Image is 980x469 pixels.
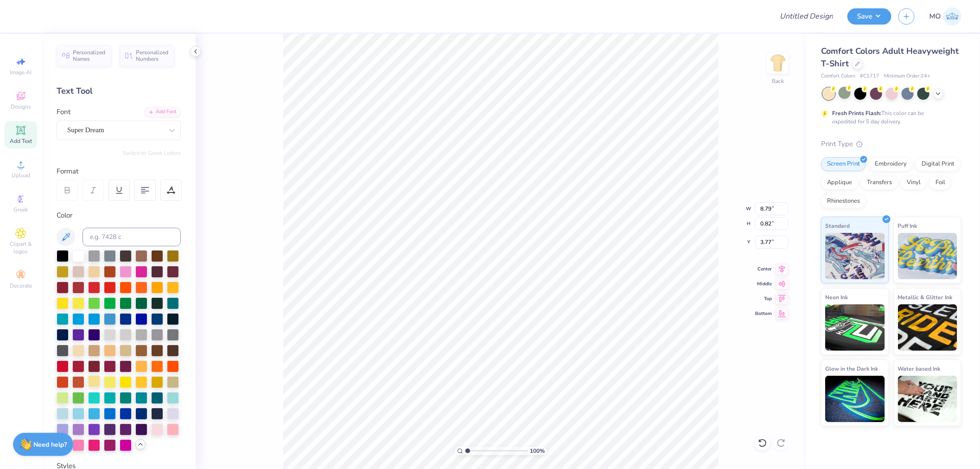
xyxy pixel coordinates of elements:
div: Screen Print [821,157,866,171]
div: Back [772,77,784,85]
input: Untitled Design [772,7,840,26]
span: Personalized Numbers [136,49,169,62]
div: Embroidery [869,157,913,171]
img: Glow in the Dark Ink [825,376,885,422]
img: Standard [825,233,885,279]
img: Metallic & Glitter Ink [898,304,958,351]
div: Vinyl [901,176,927,190]
span: # C1717 [860,72,879,80]
span: Clipart & logos [5,240,37,255]
div: Add Font [144,107,181,117]
span: Image AI [10,69,32,76]
span: Standard [825,221,850,231]
span: Greek [14,206,28,213]
span: Minimum Order: 24 + [884,72,930,80]
img: Puff Ink [898,233,958,279]
span: Bottom [755,310,772,317]
div: Foil [929,176,951,190]
span: Center [755,266,772,272]
div: Digital Print [916,157,961,171]
img: Back [769,54,787,72]
button: Switch to Greek Letters [123,149,181,157]
span: Middle [755,281,772,287]
div: Transfers [861,176,898,190]
div: Color [57,210,181,221]
span: Comfort Colors [821,72,855,80]
span: Designs [11,103,31,110]
span: Upload [12,172,30,179]
strong: Fresh Prints Flash: [832,109,881,117]
div: Text Tool [57,85,181,97]
img: Water based Ink [898,376,958,422]
div: Rhinestones [821,194,866,208]
span: Neon Ink [825,292,848,302]
div: Applique [821,176,858,190]
span: Comfort Colors Adult Heavyweight T-Shirt [821,45,959,69]
div: Format [57,166,182,177]
span: Decorate [10,282,32,289]
img: Neon Ink [825,304,885,351]
div: Print Type [821,139,961,149]
img: Mirabelle Olis [943,7,961,26]
span: Add Text [10,137,32,145]
span: 100 % [530,447,545,455]
span: Top [755,296,772,302]
button: Save [847,8,891,25]
span: MO [929,11,941,22]
span: Personalized Names [73,49,106,62]
strong: Need help? [34,440,67,449]
span: Puff Ink [898,221,917,231]
span: Water based Ink [898,364,941,373]
input: e.g. 7428 c [83,228,181,246]
label: Font [57,107,70,117]
a: MO [929,7,961,26]
span: Glow in the Dark Ink [825,364,878,373]
div: This color can be expedited for 5 day delivery. [832,109,946,126]
span: Metallic & Glitter Ink [898,292,953,302]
